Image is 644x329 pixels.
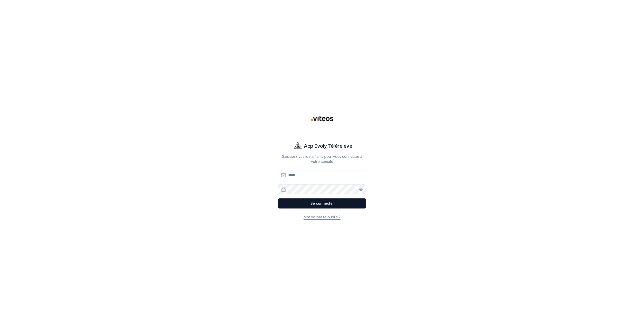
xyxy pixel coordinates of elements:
[304,215,341,219] a: Mot de passe oublié ?
[278,198,366,208] button: Se connecter
[292,140,304,152] img: Evoly Logo
[310,107,334,131] img: Viteos - Gaz Logo
[278,154,366,164] p: Saisissez vos identifiants pour vous connecter à votre compte
[304,142,352,149] h1: App Evoly Télérelève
